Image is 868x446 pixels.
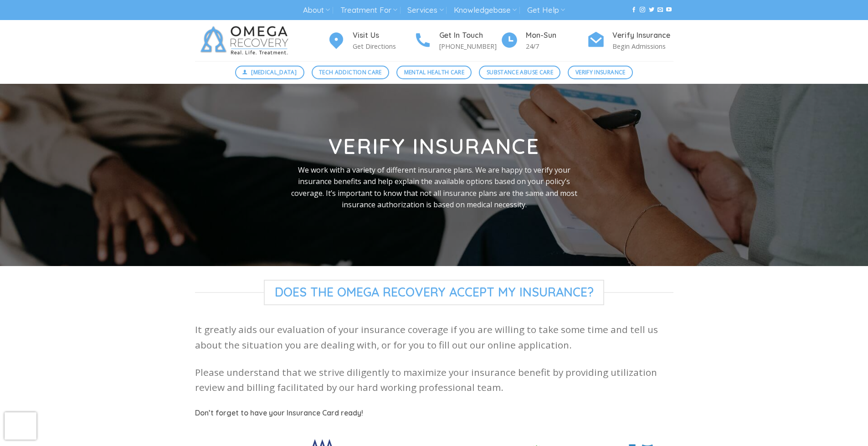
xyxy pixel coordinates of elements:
[195,365,673,395] p: Please understand that we strive diligently to maximize your insurance benefit by providing utili...
[439,41,500,51] p: [PHONE_NUMBER]
[396,66,472,79] a: Mental Health Care
[195,322,673,353] p: It greatly aids our evaluation of your insurance coverage if you are willing to take some time an...
[195,20,298,61] img: Omega Recovery
[312,66,390,79] a: Tech Addiction Care
[404,68,464,77] span: Mental Health Care
[327,30,414,52] a: Visit Us Get Directions
[487,68,553,77] span: Substance Abuse Care
[303,2,330,19] a: About
[195,407,673,419] h5: Don’t forget to have your Insurance Card ready!
[568,66,633,79] a: Verify Insurance
[526,30,587,41] h4: Mon-Sun
[612,30,673,41] h4: Verify Insurance
[666,7,672,13] a: Follow on YouTube
[649,7,654,13] a: Follow on Twitter
[640,7,645,13] a: Follow on Instagram
[407,2,443,19] a: Services
[353,41,414,51] p: Get Directions
[526,41,587,51] p: 24/7
[454,2,517,19] a: Knowledgebase
[287,164,582,211] p: We work with a variety of different insurance plans. We are happy to verify your insurance benefi...
[479,66,560,79] a: Substance Abuse Care
[329,133,539,159] strong: Verify Insurance
[587,30,673,52] a: Verify Insurance Begin Admissions
[657,7,663,13] a: Send us an email
[631,7,637,13] a: Follow on Facebook
[439,30,500,41] h4: Get In Touch
[612,41,673,51] p: Begin Admissions
[575,68,626,77] span: Verify Insurance
[235,66,304,79] a: [MEDICAL_DATA]
[527,2,565,19] a: Get Help
[319,68,382,77] span: Tech Addiction Care
[251,68,297,77] span: [MEDICAL_DATA]
[340,2,397,19] a: Treatment For
[353,30,414,41] h4: Visit Us
[264,280,605,305] span: Does The Omega Recovery Accept My Insurance?
[414,30,500,52] a: Get In Touch [PHONE_NUMBER]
